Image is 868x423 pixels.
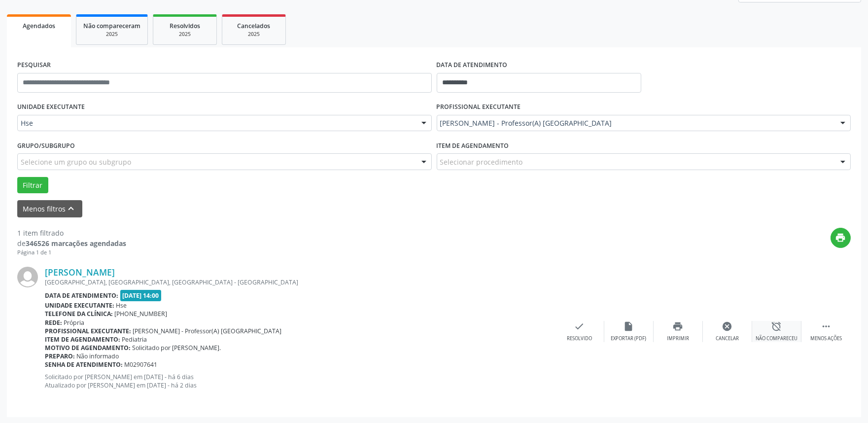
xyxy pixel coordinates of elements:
[17,177,48,194] button: Filtrar
[17,248,126,257] div: Página 1 de 1
[17,228,126,238] div: 1 item filtrado
[45,352,75,360] b: Preparo:
[45,310,113,318] b: Telefone da clínica:
[45,318,62,327] b: Rede:
[567,335,592,342] div: Resolvido
[160,31,209,38] div: 2025
[83,31,140,38] div: 2025
[45,327,131,335] b: Profissional executante:
[66,203,77,214] i: keyboard_arrow_up
[45,301,114,310] b: Unidade executante:
[440,118,831,128] span: [PERSON_NAME] - Professor(A) [GEOGRAPHIC_DATA]
[17,100,85,115] label: UNIDADE EXECUTANTE
[116,301,127,310] span: Hse
[45,344,131,352] b: Motivo de agendamento:
[574,321,585,332] i: check
[437,138,509,153] label: Item de agendamento
[17,200,82,217] button: Menos filtroskeyboard_arrow_up
[17,58,51,73] label: PESQUISAR
[133,344,221,352] span: Solicitado por [PERSON_NAME].
[45,360,123,369] b: Senha de atendimento:
[64,318,85,327] span: Própria
[125,360,158,369] span: M02907641
[229,31,278,38] div: 2025
[21,157,131,167] span: Selecione um grupo ou subgrupo
[45,335,120,344] b: Item de agendamento:
[835,232,846,243] i: print
[122,335,147,344] span: Pediatria
[831,228,851,248] button: print
[120,290,162,301] span: [DATE] 14:00
[667,335,689,342] div: Imprimir
[23,22,55,30] span: Agendados
[722,321,733,332] i: cancel
[238,22,271,30] span: Cancelados
[673,321,684,332] i: print
[440,157,523,167] span: Selecionar procedimento
[77,352,119,360] span: Não informado
[17,138,75,153] label: Grupo/Subgrupo
[611,335,647,342] div: Exportar (PDF)
[133,327,282,335] span: [PERSON_NAME] - Professor(A) [GEOGRAPHIC_DATA]
[45,267,115,278] a: [PERSON_NAME]
[437,100,521,115] label: PROFISSIONAL EXECUTANTE
[21,118,412,128] span: Hse
[756,335,798,342] div: Não compareceu
[45,373,555,389] p: Solicitado por [PERSON_NAME] em [DATE] - há 6 dias Atualizado por [PERSON_NAME] em [DATE] - há 2 ...
[170,22,200,30] span: Resolvidos
[26,239,126,248] strong: 346526 marcações agendadas
[771,321,782,332] i: alarm_off
[83,22,140,30] span: Não compareceram
[716,335,739,342] div: Cancelar
[45,278,555,286] div: [GEOGRAPHIC_DATA], [GEOGRAPHIC_DATA], [GEOGRAPHIC_DATA] - [GEOGRAPHIC_DATA]
[17,267,38,287] img: img
[821,321,832,332] i: 
[115,310,168,318] span: [PHONE_NUMBER]
[17,238,126,248] div: de
[810,335,842,342] div: Menos ações
[437,58,508,73] label: DATA DE ATENDIMENTO
[624,321,634,332] i: insert_drive_file
[45,291,118,300] b: Data de atendimento:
